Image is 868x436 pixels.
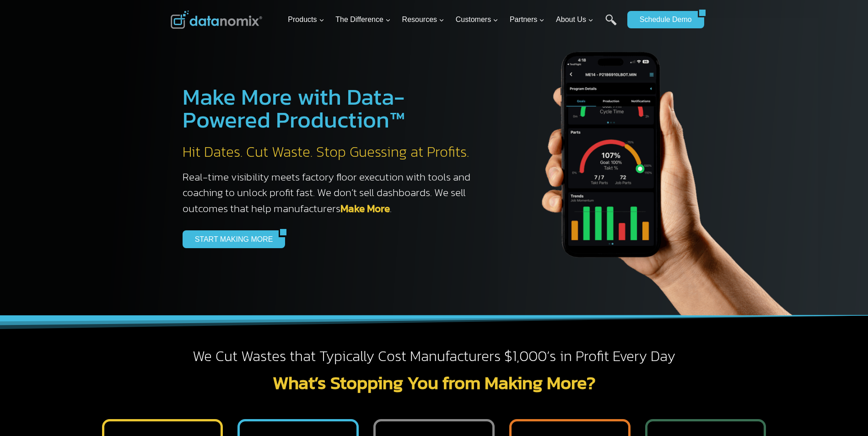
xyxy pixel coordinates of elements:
[183,169,480,217] h3: Real-time visibility meets factory floor execution with tools and coaching to unlock profit fast....
[822,392,868,436] iframe: Chat Widget
[335,14,391,26] span: The Difference
[288,14,324,26] span: Products
[171,11,262,29] img: Datanomix
[556,14,593,26] span: About Us
[206,0,235,9] span: Last Name
[124,204,154,210] a: Privacy Policy
[284,5,623,35] nav: Primary Navigation
[510,14,545,26] span: Partners
[206,113,241,121] span: State/Region
[605,14,617,35] a: Search
[183,85,480,131] h1: Make More with Data-Powered Production™
[171,373,698,392] h2: What’s Stopping You from Making More?
[402,14,444,26] span: Resources
[183,143,480,162] h2: Hit Dates. Cut Waste. Stop Guessing at Profits.
[340,201,390,216] a: Make More
[171,347,698,366] h2: We Cut Wastes that Typically Cost Manufacturers $1,000’s in Profit Every Day
[627,11,698,28] a: Schedule Demo
[206,38,247,46] span: Phone number
[456,14,498,26] span: Customers
[183,230,279,248] a: START MAKING MORE
[498,18,819,315] img: The Datanoix Mobile App available on Android and iOS Devices
[102,204,116,210] a: Terms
